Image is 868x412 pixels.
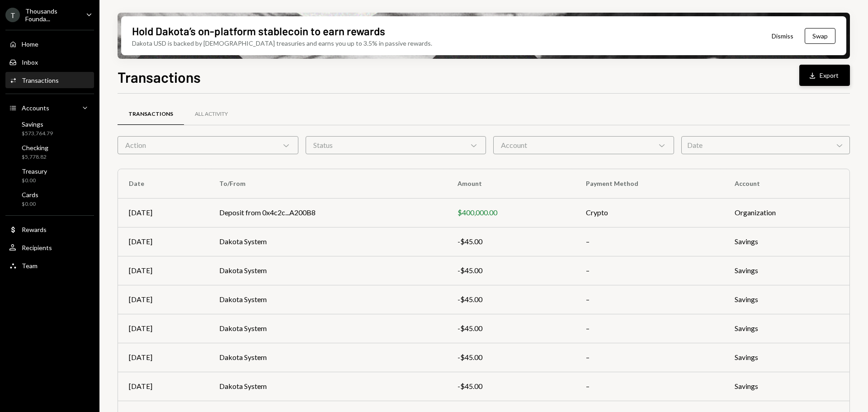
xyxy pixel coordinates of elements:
div: Thousands Founda... [25,7,79,23]
div: $573,764.79 [22,130,53,137]
td: – [575,314,723,343]
td: Savings [724,372,849,401]
td: Savings [724,314,849,343]
div: [DATE] [129,381,198,392]
div: [DATE] [129,294,198,305]
td: Dakota System [208,372,447,401]
div: [DATE] [129,352,198,363]
th: Date [118,169,208,198]
th: Amount [447,169,575,198]
div: Checking [22,144,48,152]
a: Recipients [5,239,94,256]
div: Action [118,136,298,154]
div: T [5,8,20,22]
td: Savings [724,285,849,314]
div: -$45.00 [458,352,564,363]
td: – [575,343,723,372]
th: Payment Method [575,169,723,198]
td: Organization [724,198,849,227]
div: $5,778.82 [22,153,48,161]
a: Savings$573,764.79 [5,118,94,139]
button: Swap [805,28,835,44]
a: Treasury$0.00 [5,165,94,186]
td: Dakota System [208,227,447,256]
div: Account [493,136,674,154]
div: -$45.00 [458,294,564,305]
div: Home [22,40,38,48]
div: All Activity [195,110,228,118]
td: Dakota System [208,343,447,372]
td: – [575,256,723,285]
div: Rewards [22,226,47,233]
div: Recipients [22,244,52,251]
div: $0.00 [22,200,38,208]
div: Treasury [22,167,47,175]
div: Hold Dakota’s on-platform stablecoin to earn rewards [132,24,385,38]
a: Team [5,257,94,274]
div: $0.00 [22,177,47,185]
div: Transactions [22,76,59,84]
button: Dismiss [760,25,805,47]
div: [DATE] [129,265,198,276]
div: [DATE] [129,236,198,247]
td: Savings [724,343,849,372]
div: Inbox [22,58,38,66]
td: – [575,227,723,256]
td: – [575,285,723,314]
div: Team [22,262,38,270]
th: To/From [208,169,447,198]
button: Export [799,65,850,86]
a: Inbox [5,54,94,70]
div: [DATE] [129,207,198,218]
a: Transactions [5,72,94,88]
div: Date [681,136,850,154]
td: Dakota System [208,314,447,343]
a: All Activity [184,103,239,126]
div: $400,000.00 [458,207,564,218]
div: Status [306,136,486,154]
a: Checking$5,778.82 [5,141,94,163]
div: Transactions [128,110,173,118]
td: Dakota System [208,256,447,285]
div: Savings [22,120,53,128]
a: Rewards [5,221,94,237]
div: -$45.00 [458,381,564,392]
div: -$45.00 [458,236,564,247]
a: Accounts [5,99,94,116]
div: Accounts [22,104,49,112]
td: Savings [724,227,849,256]
a: Cards$0.00 [5,188,94,210]
td: Crypto [575,198,723,227]
a: Transactions [118,103,184,126]
td: Dakota System [208,285,447,314]
div: [DATE] [129,323,198,334]
div: Cards [22,191,38,199]
h1: Transactions [118,68,201,86]
div: -$45.00 [458,323,564,334]
td: Deposit from 0x4c2c...A200B8 [208,198,447,227]
td: – [575,372,723,401]
td: Savings [724,256,849,285]
div: Dakota USD is backed by [DEMOGRAPHIC_DATA] treasuries and earns you up to 3.5% in passive rewards. [132,38,432,48]
th: Account [724,169,849,198]
a: Home [5,36,94,52]
div: -$45.00 [458,265,564,276]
